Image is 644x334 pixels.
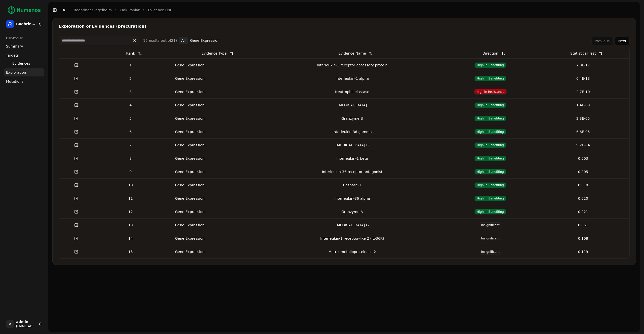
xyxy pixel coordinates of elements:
[170,63,210,68] div: Gene Expression
[539,156,627,161] div: 0.003
[170,116,210,121] div: Gene Expression
[96,223,166,228] div: 13
[96,129,166,134] div: 6
[474,76,506,81] span: High in Benefiting
[570,49,596,58] div: Statistical Test
[170,76,210,81] div: Gene Expression
[474,129,506,135] span: High in Benefiting
[262,209,442,214] div: Granzyme A
[539,63,627,68] div: 7.0E-17
[96,63,166,68] div: 1
[170,236,210,241] div: Gene Expression
[474,116,506,121] span: High in Benefiting
[262,103,442,108] div: [MEDICAL_DATA]
[479,236,502,241] span: Insignificant
[170,249,210,254] div: Gene Expression
[539,223,627,228] div: 0.051
[60,7,67,14] button: Toggle Dark Mode
[143,38,159,43] span: 15 result s
[188,37,222,44] button: Gene Expression
[4,68,44,76] a: Exploration
[170,129,210,134] div: Gene Expression
[539,103,627,108] div: 1.4E-09
[202,49,227,58] div: Evidence Type
[262,249,442,254] div: Matrix metalloproteinase 2
[179,37,188,44] button: All
[479,249,502,255] span: Insignificant
[539,249,627,254] div: 0.119
[6,79,23,84] span: Mutations
[539,236,627,241] div: 0.108
[170,103,210,108] div: Gene Expression
[96,103,166,108] div: 4
[120,8,139,13] a: Oak-Poplar
[170,156,210,161] div: Gene Expression
[59,24,630,28] div: Exploration of Evidences (precuration)
[539,76,627,81] div: 6.4E-13
[170,183,210,188] div: Gene Expression
[539,129,627,134] div: 6.6E-05
[4,4,44,16] img: Numenos
[170,196,210,201] div: Gene Expression
[4,42,44,50] a: Summary
[539,196,627,201] div: 0.020
[539,209,627,214] div: 0.021
[262,236,442,241] div: Interleukin-1 receptor-like 2 (IL-36R)
[4,77,44,86] a: Mutations
[148,8,172,13] a: Evidence list
[6,53,19,58] span: Targets
[96,196,166,201] div: 11
[615,37,630,45] button: Next
[6,320,14,328] span: A
[539,183,627,188] div: 0.018
[539,116,627,121] div: 2.3E-05
[6,44,23,49] span: Summary
[262,143,442,148] div: [MEDICAL_DATA] B
[262,223,442,228] div: [MEDICAL_DATA] G
[4,318,44,330] button: Aadmin[EMAIL_ADDRESS]
[479,222,502,228] span: Insignificant
[12,61,30,66] span: Evidences
[474,62,506,68] span: High in Benefiting
[262,116,442,121] div: Granzyme B
[74,8,112,13] a: Boehringer Ingelheim
[338,49,366,58] div: Evidence Name
[474,156,506,161] span: High in Benefiting
[96,143,166,148] div: 7
[539,89,627,94] div: 2.7E-10
[4,34,44,42] div: Oak-Poplar
[170,89,210,94] div: Gene Expression
[96,236,166,241] div: 14
[16,22,36,26] span: Boehringer Ingelheim
[539,169,627,174] div: 0.005
[262,156,442,161] div: Interleukin-1 beta
[262,63,442,68] div: Interleukin-1 receptor accessory protein
[474,169,506,175] span: High in Benefiting
[262,169,442,174] div: Interleukin-36 receptor antagonist
[482,49,498,58] div: Direction
[474,182,506,188] span: High in Benefiting
[4,51,44,59] a: Targets
[170,209,210,214] div: Gene Expression
[262,129,442,134] div: Interleukin-36 gamma
[474,196,506,201] span: High in Benefiting
[6,70,26,75] span: Exploration
[51,7,58,14] button: Toggle Sidebar
[159,38,177,43] span: (out of 21 )
[170,169,210,174] div: Gene Expression
[4,18,44,30] button: Boehringer Ingelheim
[16,320,36,324] span: admin
[96,169,166,174] div: 9
[10,60,38,67] a: Evidences
[474,209,506,215] span: High in Benefiting
[262,183,442,188] div: Caspase-1
[170,143,210,148] div: Gene Expression
[539,143,627,148] div: 9.2E-04
[96,156,166,161] div: 8
[96,249,166,254] div: 15
[96,183,166,188] div: 10
[262,196,442,201] div: Interleukin-36 alpha
[16,324,36,328] span: [EMAIL_ADDRESS]
[262,89,442,94] div: Neutrophil elastase
[474,142,506,148] span: High in Benefiting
